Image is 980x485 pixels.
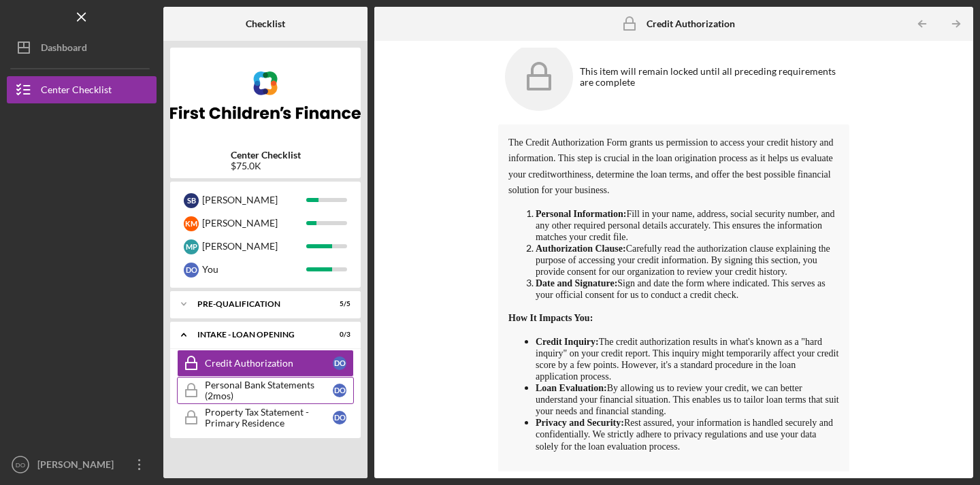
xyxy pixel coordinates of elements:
button: Dashboard [7,34,157,61]
div: Pre-Qualification [197,300,316,308]
div: M P [184,239,199,254]
div: D O [333,356,346,370]
div: This item will remain locked until all preceding requirements are complete [580,66,843,88]
div: [PERSON_NAME] [202,188,306,212]
div: [PERSON_NAME] [202,212,306,235]
text: DO [16,461,25,469]
b: Checklist [246,18,285,29]
div: [PERSON_NAME] [202,235,306,258]
span: Personal Information: [536,209,626,219]
div: $75.0K [231,161,301,171]
span: Carefully read the authorization clause explaining the purpose of accessing your credit informati... [536,244,830,277]
div: [PERSON_NAME] [34,451,122,482]
div: Dashboard [41,34,87,65]
div: Property Tax Statement - Primary Residence [205,407,333,429]
div: Personal Bank Statements (2mos) [205,380,333,401]
span: Loan Evaluation: [536,383,607,393]
span: How It Impacts You: [508,313,593,323]
div: You [202,258,306,281]
span: By allowing us to review your credit, we can better understand your financial situation. This ena... [536,383,839,416]
span: The Credit Authorization Form grants us permission to access your credit history and information.... [508,137,833,195]
span: Fill in your name, address, social security number, and any other required personal details accur... [536,209,835,242]
span: Rest assured, your information is handled securely and confidentially. We strictly adhere to priv... [536,418,833,451]
div: D O [333,411,346,424]
a: Property Tax Statement - Primary ResidenceDO [177,404,354,431]
button: DO[PERSON_NAME] [7,451,157,478]
b: Credit Authorization [647,18,735,29]
span: Authorization Clause: [536,244,626,254]
button: Center Checklist [7,76,157,103]
span: Credit Inquiry: [536,337,599,347]
span: Sign and date the form where indicated. This serves as your official consent for us to conduct a ... [536,278,826,300]
div: 5 / 5 [326,300,350,308]
a: Personal Bank Statements (2mos)DO [177,377,354,404]
span: Privacy and Security: [536,418,624,428]
img: Product logo [170,54,361,136]
div: K M [184,216,199,231]
a: Credit AuthorizationDO [177,350,354,377]
div: Credit Authorization [205,358,333,369]
div: D O [184,263,199,278]
div: D O [333,384,346,397]
span: The credit authorization results in what's known as a "hard inquiry" on your credit report. This ... [536,337,838,382]
b: Center Checklist [231,150,301,161]
div: Center Checklist [41,76,112,107]
div: S B [184,193,199,208]
div: INTAKE - LOAN OPENING [197,331,316,339]
span: Date and Signature: [536,278,617,288]
div: 0 / 3 [326,331,350,339]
